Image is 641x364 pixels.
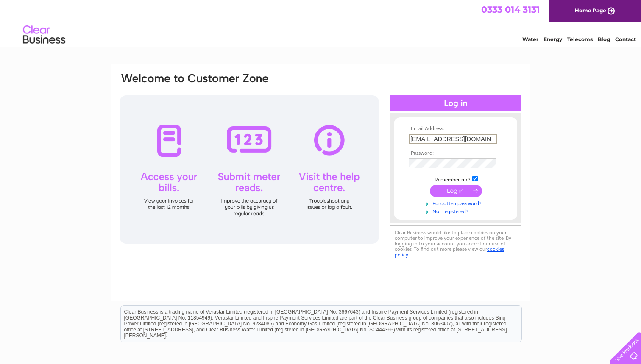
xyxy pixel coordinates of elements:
[430,185,482,197] input: Submit
[567,36,593,42] a: Telecoms
[615,36,636,42] a: Contact
[407,175,505,183] td: Remember me?
[481,4,540,15] a: 0333 014 3131
[390,225,521,262] div: Clear Business would like to place cookies on your computer to improve your experience of the sit...
[598,36,610,42] a: Blog
[395,246,504,258] a: cookies policy
[409,207,505,215] a: Not registered?
[522,36,538,42] a: Water
[22,22,66,48] img: logo.png
[407,126,505,132] th: Email Address:
[407,150,505,156] th: Password:
[543,36,562,42] a: Energy
[121,5,521,41] div: Clear Business is a trading name of Verastar Limited (registered in [GEOGRAPHIC_DATA] No. 3667643...
[409,199,505,207] a: Forgotten password?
